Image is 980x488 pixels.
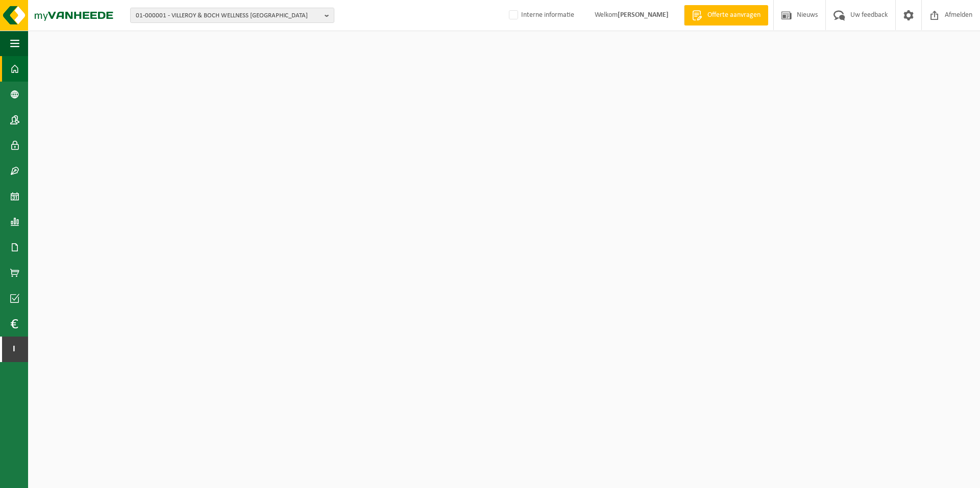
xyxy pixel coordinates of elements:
span: I [10,337,18,362]
button: 01-000001 - VILLEROY & BOCH WELLNESS [GEOGRAPHIC_DATA] [130,8,334,23]
label: Interne informatie [507,8,574,23]
a: Offerte aanvragen [684,5,768,25]
span: 01-000001 - VILLEROY & BOCH WELLNESS [GEOGRAPHIC_DATA] [136,8,321,23]
strong: [PERSON_NAME] [618,11,669,19]
span: Offerte aanvragen [705,10,763,20]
